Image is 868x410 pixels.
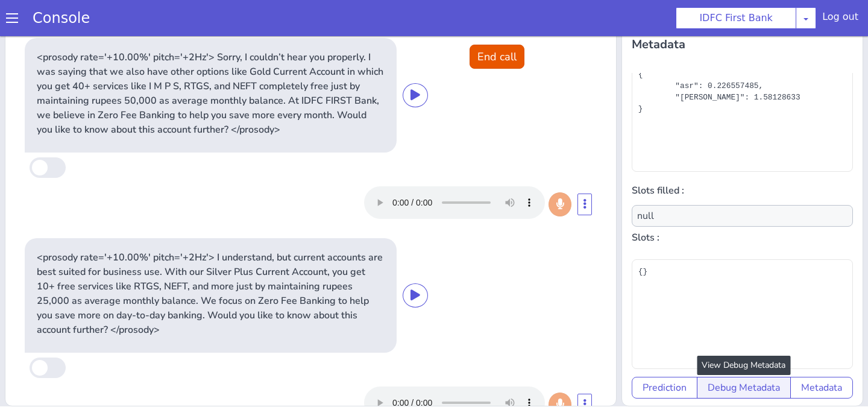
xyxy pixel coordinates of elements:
[638,233,846,330] div: {}
[37,218,385,304] p: <prosody rate='+10.00%' pitch='+2Hz'> I understand, but current accounts are best suited for busi...
[632,147,853,169] label: Slots filled :
[676,7,796,29] button: IDFC First Bank
[638,36,846,133] div: { "asr": 0.226557485, "[PERSON_NAME]": 1.58128633 }
[18,10,104,27] a: Console
[697,344,791,366] button: Debug Metadata
[632,194,853,216] label: Slots :
[822,10,858,29] div: Log out
[632,344,697,366] button: Prediction
[470,12,524,36] button: End call
[790,344,853,366] button: Metadata
[37,17,385,104] p: <prosody rate='+10.00%' pitch='+2Hz'> Sorry, I couldn’t hear you properly. I was saying that we a...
